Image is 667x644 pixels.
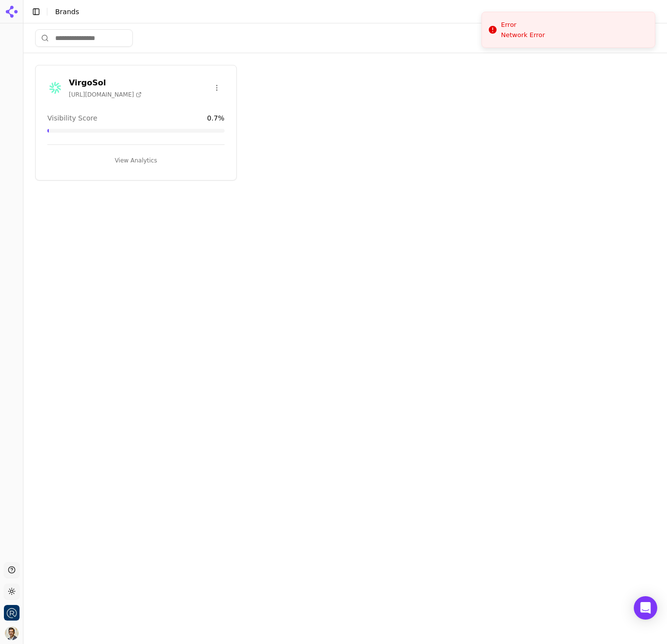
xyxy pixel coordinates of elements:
[47,153,225,168] button: View Analytics
[5,626,19,640] img: Berkin TOKTAŞ
[55,8,79,16] span: Brands
[4,605,20,621] img: Revo
[207,113,225,123] span: 0.7 %
[69,91,142,99] span: [URL][DOMAIN_NAME]
[47,80,63,96] img: VirgoSol
[4,605,20,621] button: Open organization switcher
[501,31,545,40] div: Network Error
[5,626,19,640] button: Open user button
[634,596,657,620] div: Open Intercom Messenger
[501,20,545,30] div: Error
[69,77,142,89] h3: VirgoSol
[55,7,640,17] nav: breadcrumb
[47,113,97,123] span: Visibility Score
